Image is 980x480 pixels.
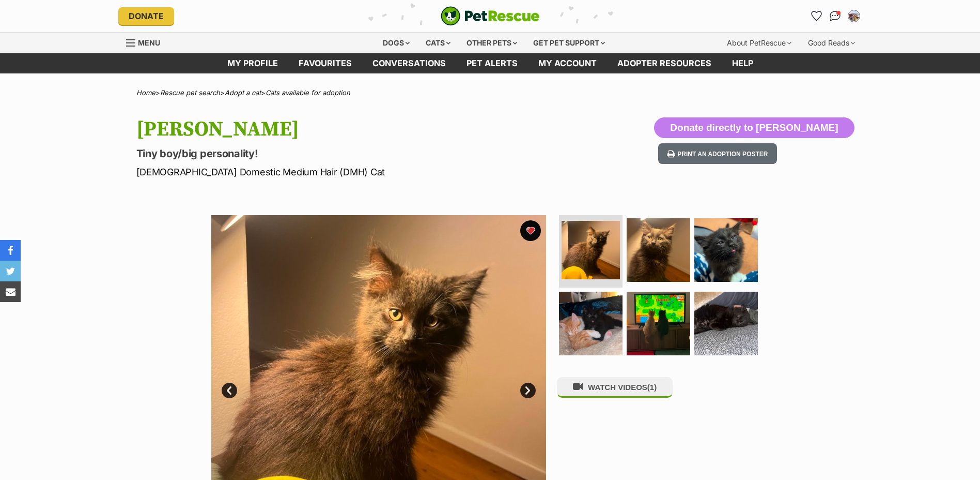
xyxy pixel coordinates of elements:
div: Dogs [376,33,417,53]
button: WATCH VIDEOS(1) [557,377,673,397]
span: (1) [647,383,657,392]
a: Prev [222,383,237,398]
img: Photo of Zora [694,218,758,282]
a: Next [520,383,536,398]
a: Home [136,88,155,97]
a: Conversations [827,8,844,24]
ul: Account quick links [808,8,862,24]
img: Lisa Higson profile pic [849,11,859,21]
div: Other pets [459,33,524,53]
a: Help [722,53,764,73]
div: > > > [111,89,870,97]
button: favourite [520,220,541,241]
div: Get pet support [526,33,612,53]
a: Adopt a cat [225,88,261,97]
a: My profile [217,53,288,73]
p: Tiny boy/big personality! [136,146,573,161]
img: logo-cat-932fe2b9b8326f06289b0f2fb663e598f794de774fb13d1741a6617ecf9a85b4.svg [441,6,540,26]
img: Photo of Zora [627,292,690,355]
button: Print an adoption poster [658,143,777,164]
div: Cats [418,33,458,53]
img: Photo of Zora [627,218,690,282]
div: Good Reads [801,33,862,53]
img: Photo of Zora [694,292,758,355]
a: Cats available for adoption [266,88,350,97]
a: Rescue pet search [160,88,220,97]
a: Menu [126,33,167,51]
button: My account [846,8,862,24]
a: Pet alerts [456,53,528,73]
a: Donate [118,7,174,25]
a: Adopter resources [607,53,722,73]
img: Photo of Zora [562,221,620,279]
h1: [PERSON_NAME] [136,117,573,141]
a: My account [528,53,607,73]
a: Favourites [808,8,825,24]
button: Donate directly to [PERSON_NAME] [654,117,854,138]
a: conversations [362,53,456,73]
span: Menu [138,38,160,47]
img: chat-41dd97257d64d25036548639549fe6c8038ab92f7586957e7f3b1b290dea8141.svg [830,11,841,21]
img: Photo of Zora [559,292,623,355]
a: Favourites [288,53,362,73]
a: PetRescue [441,6,540,26]
p: [DEMOGRAPHIC_DATA] Domestic Medium Hair (DMH) Cat [136,165,573,179]
div: About PetRescue [720,33,799,53]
